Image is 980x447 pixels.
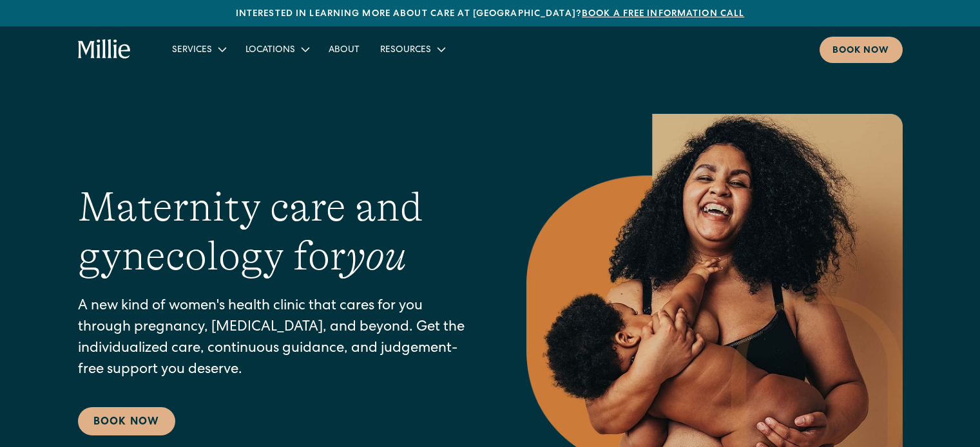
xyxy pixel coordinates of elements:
p: A new kind of women's health clinic that cares for you through pregnancy, [MEDICAL_DATA], and bey... [78,296,475,381]
div: Resources [380,44,431,57]
div: Book now [832,44,890,58]
div: Locations [235,39,318,60]
div: Resources [370,39,454,60]
a: About [318,39,370,60]
div: Locations [245,44,295,57]
a: Book now [820,37,903,63]
h1: Maternity care and gynecology for [78,183,475,282]
a: Book a free information call [582,10,744,19]
em: you [346,233,407,279]
div: Services [162,39,235,60]
a: Book Now [78,407,175,435]
div: Services [172,44,212,57]
a: home [78,39,131,60]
